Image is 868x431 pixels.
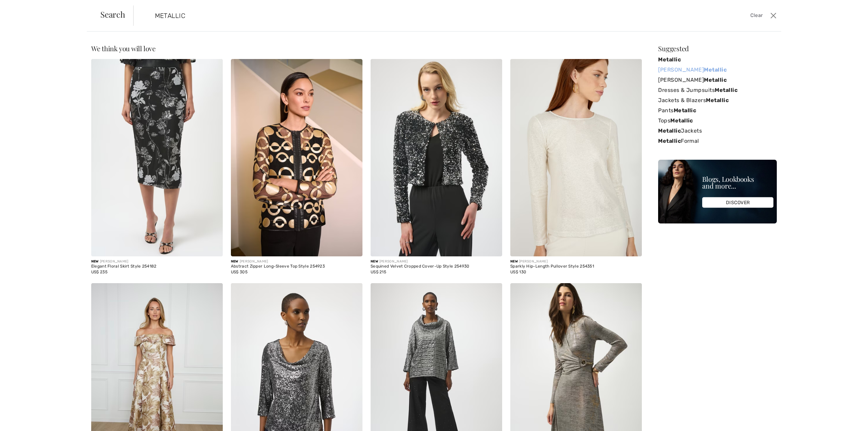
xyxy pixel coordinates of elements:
[231,59,362,256] img: Abstract Zipper Long-Sleeve Top Style 254923. Gold/Black
[704,66,727,73] strong: Metallic
[371,259,378,263] span: New
[768,10,778,21] button: Close
[231,259,362,264] div: [PERSON_NAME]
[715,87,737,93] strong: Metallic
[371,270,386,274] span: US$ 215
[91,59,223,256] img: Elegant Floral Skirt Style 254182. Black/Multi
[91,44,156,53] span: We think you will love
[674,107,696,114] strong: Metallic
[670,117,693,124] strong: Metallic
[658,105,777,116] a: PantsMetallic
[91,264,223,269] div: Elegant Floral Skirt Style 254182
[371,264,502,269] div: Sequined Velvet Cropped Cover-Up Style 254930
[658,75,777,85] a: [PERSON_NAME]Metallic
[658,138,681,144] strong: Metallic
[231,264,362,269] div: Abstract Zipper Long-Sleeve Top Style 254923
[702,197,773,208] div: DISCOVER
[371,259,502,264] div: [PERSON_NAME]
[658,160,777,223] img: Blogs, Lookbooks and more...
[658,116,777,126] a: TopsMetallic
[704,77,727,83] strong: Metallic
[510,270,526,274] span: US$ 130
[706,97,729,103] strong: Metallic
[371,59,502,256] img: Sequined Velvet Cropped Cover-Up Style 254930. Black/Silver
[658,136,777,146] a: MetallicFormal
[658,126,777,136] a: MetallicJackets
[658,65,777,75] a: [PERSON_NAME]Metallic
[658,128,681,134] strong: Metallic
[750,12,763,19] span: Clear
[658,45,777,52] div: Suggested
[658,85,777,95] a: Dresses & JumpsuitsMetallic
[150,5,614,26] input: TYPE TO SEARCH
[702,176,773,189] div: Blogs, Lookbooks and more...
[658,55,777,65] a: Metallic
[231,270,248,274] span: US$ 305
[231,259,238,263] span: New
[510,59,642,256] img: Sparkly Hip-Length Pullover Style 254351. Winter white/gold
[658,56,681,63] strong: Metallic
[510,264,642,269] div: Sparkly Hip-Length Pullover Style 254351
[100,10,125,18] span: Search
[510,259,642,264] div: [PERSON_NAME]
[15,5,29,11] span: Help
[91,259,223,264] div: [PERSON_NAME]
[658,95,777,105] a: Jackets & BlazersMetallic
[91,270,107,274] span: US$ 235
[91,259,99,263] span: New
[510,259,518,263] span: New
